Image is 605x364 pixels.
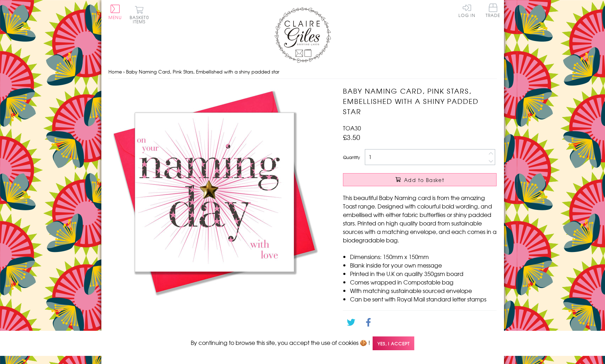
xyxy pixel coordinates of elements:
li: Dimensions: 150mm x 150mm [350,252,497,261]
li: Can be sent with Royal Mail standard letter stamps [350,295,497,303]
span: £3.50 [343,132,360,142]
a: Trade [486,4,500,19]
li: Blank inside for your own message [350,261,497,269]
button: Add to Basket [343,173,497,186]
a: Home [108,68,122,75]
p: This beautiful Baby Naming card is from the amazing Toast range. Designed with colourful bold wor... [343,193,497,244]
li: Printed in the U.K on quality 350gsm board [350,269,497,278]
button: Basket0 items [130,6,149,24]
li: With matching sustainable sourced envelope [350,286,497,295]
span: Menu [108,14,122,20]
span: Add to Basket [404,176,444,183]
span: Baby Naming Card, Pink Stars, Embellished with a shiny padded star [126,68,279,75]
a: Log In [458,4,475,17]
span: TOA30 [343,124,361,132]
span: Yes, I accept [373,336,414,350]
img: Baby Naming Card, Pink Stars, Embellished with a shiny padded star [108,86,320,298]
nav: breadcrumbs [108,65,497,79]
h1: Baby Naming Card, Pink Stars, Embellished with a shiny padded star [343,86,497,116]
span: › [123,68,125,75]
button: Menu [108,5,122,19]
img: Claire Giles Greetings Cards [274,7,331,63]
label: Quantity [343,154,360,160]
span: Trade [486,4,500,17]
li: Comes wrapped in Compostable bag [350,278,497,286]
span: 0 items [133,14,149,25]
